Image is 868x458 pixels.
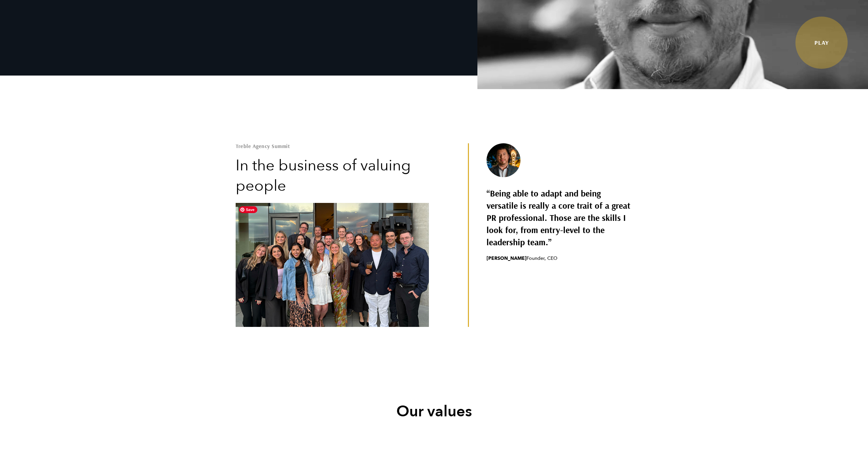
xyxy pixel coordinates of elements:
[236,203,429,327] img: The Treble PR team
[795,17,848,69] a: Watch Video
[236,155,429,196] h2: In the business of valuing people
[487,255,527,262] b: [PERSON_NAME]
[236,143,429,149] h2: Treble Agency Summit
[487,187,632,248] q: Being able to adapt and being versatile is really a core trait of a great PR professional. Those ...
[487,255,632,262] span: Founder, CEO
[344,401,524,422] h2: Our values
[239,206,257,213] span: Save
